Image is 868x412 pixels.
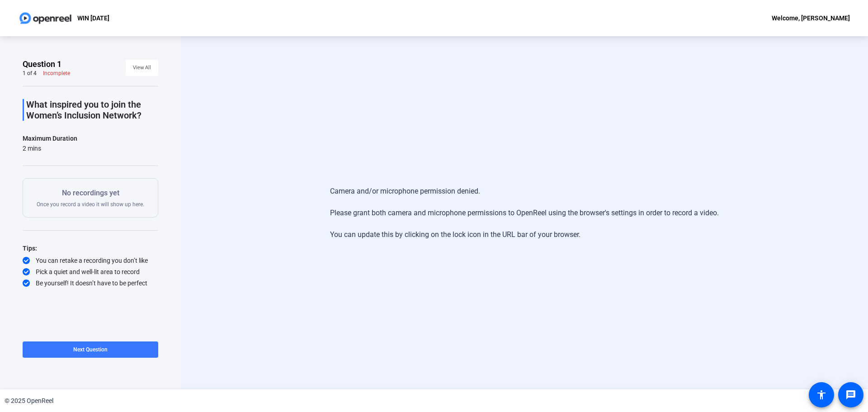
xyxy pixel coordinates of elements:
div: Camera and/or microphone permission denied. Please grant both camera and microphone permissions t... [330,177,719,249]
p: What inspired you to join the Women’s Inclusion Network? [26,99,158,121]
button: View All [126,60,158,76]
span: Question 1 [23,59,61,70]
p: No recordings yet [37,188,144,199]
span: Next Question [73,346,108,353]
button: Next Question [23,341,158,358]
mat-icon: accessibility [816,389,827,400]
img: OpenReel logo [18,9,73,27]
div: Pick a quiet and well-lit area to record [23,267,158,276]
div: You can retake a recording you don’t like [23,256,158,265]
div: Once you record a video it will show up here. [37,188,144,208]
div: Incomplete [43,70,70,77]
mat-icon: message [845,389,856,400]
div: Welcome, [PERSON_NAME] [772,13,850,24]
div: Tips: [23,243,158,254]
p: WIN [DATE] [77,13,109,24]
div: 2 mins [23,144,77,153]
div: Maximum Duration [23,133,77,144]
span: View All [133,61,151,75]
div: Be yourself! It doesn’t have to be perfect [23,279,158,288]
div: © 2025 OpenReel [5,396,53,406]
div: 1 of 4 [23,70,37,77]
